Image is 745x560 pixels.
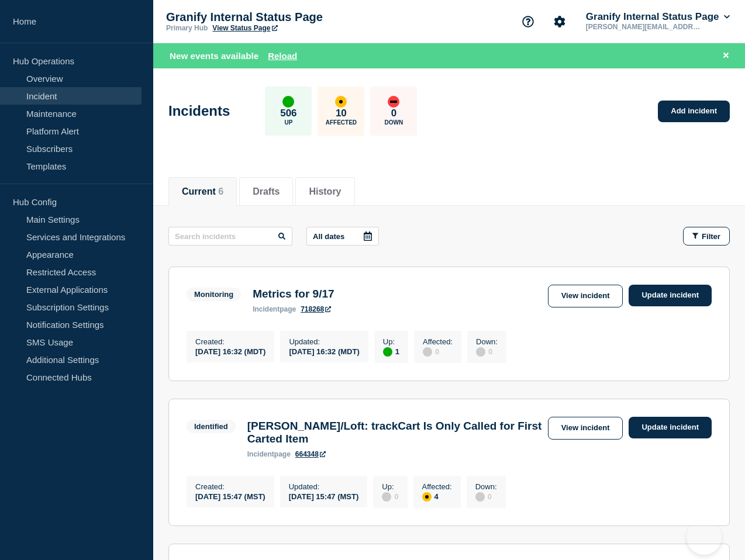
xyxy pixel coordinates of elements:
[187,288,241,301] span: Monitoring
[422,492,432,502] div: affected
[212,24,277,32] a: View Status Page
[253,305,296,313] p: page
[683,227,730,246] button: Filter
[423,346,453,357] div: 0
[218,186,223,196] span: 6
[383,337,399,346] p: Up :
[247,420,542,445] h3: [PERSON_NAME]/Loft: trackCart Is Only Called for First Carted Item
[289,346,359,356] div: [DATE] 16:32 (MDT)
[475,491,497,502] div: 0
[170,51,258,61] span: New events available
[335,96,347,108] div: affected
[516,9,540,34] button: Support
[422,482,452,491] p: Affected :
[383,346,399,357] div: 1
[168,103,230,119] h1: Incidents
[166,24,208,32] p: Primary Hub
[284,119,292,126] p: Up
[423,347,432,357] div: disabled
[584,11,732,23] button: Granify Internal Status Page
[247,450,291,458] p: page
[253,305,280,313] span: incident
[629,417,712,438] a: Update incident
[253,288,334,300] h3: Metrics for 9/17
[476,346,498,357] div: 0
[382,482,398,491] p: Up :
[253,186,280,197] button: Drafts
[476,347,485,357] div: disabled
[423,337,453,346] p: Affected :
[168,227,292,246] input: Search incidents
[195,346,265,356] div: [DATE] 16:32 (MDT)
[658,101,730,122] a: Add incident
[195,482,265,491] p: Created :
[336,108,347,119] p: 10
[289,482,359,491] p: Updated :
[584,23,705,31] p: [PERSON_NAME][EMAIL_ADDRESS][PERSON_NAME][DOMAIN_NAME]
[187,420,236,433] span: Identified
[687,520,722,555] iframe: Help Scout Beacon - Open
[629,285,712,306] a: Update incident
[326,119,357,126] p: Affected
[268,51,297,61] button: Reload
[182,186,223,197] button: Current 6
[548,417,623,440] a: View incident
[702,232,720,241] span: Filter
[385,119,403,126] p: Down
[422,491,452,502] div: 4
[289,491,359,501] div: [DATE] 15:47 (MST)
[195,337,265,346] p: Created :
[388,96,399,108] div: down
[306,227,379,246] button: All dates
[391,108,396,119] p: 0
[476,337,498,346] p: Down :
[166,11,400,24] p: Granify Internal Status Page
[301,305,331,313] a: 718268
[313,232,344,241] p: All dates
[475,482,497,491] p: Down :
[280,108,296,119] p: 506
[383,347,392,357] div: up
[475,492,485,502] div: disabled
[295,450,326,458] a: 664348
[247,450,274,458] span: incident
[547,9,572,34] button: Account settings
[282,96,294,108] div: up
[195,491,265,501] div: [DATE] 15:47 (MST)
[382,492,391,502] div: disabled
[309,186,341,197] button: History
[382,491,398,502] div: 0
[548,285,623,307] a: View incident
[289,337,359,346] p: Updated :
